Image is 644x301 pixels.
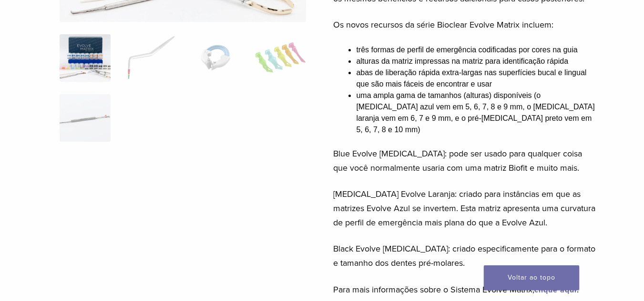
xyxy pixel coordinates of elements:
font: . [577,284,579,295]
a: clique aqui [534,285,577,295]
font: Para mais informações sobre o Sistema Evolve Matrix, [333,284,534,295]
font: [MEDICAL_DATA] Evolve Laranja: criado para instâncias em que as matrizes Evolve Azul se invertem.... [333,189,595,228]
font: Black Evolve [MEDICAL_DATA]: criado especificamente para o formato e tamanho dos dentes pré-molares. [333,243,595,268]
font: três formas de perfil de emergência codificadas por cores na guia [356,46,577,54]
font: uma ampla gama de tamanhos (alturas) disponíveis (o [MEDICAL_DATA] azul vem em 5, 6, 7, 8 e 9 mm,... [356,91,594,134]
img: Kit Evolve Tudo em Um - Imagem 4 [255,34,306,82]
img: Kit Evolve Tudo em Um - Imagem 2 [125,34,176,82]
img: Kit Evolve Tudo em Um - Imagem 3 [190,34,241,82]
font: Blue Evolve [MEDICAL_DATA]: pode ser usado para qualquer coisa que você normalmente usaria com um... [333,148,582,173]
font: alturas da matriz impressas na matriz para identificação rápida [356,57,568,65]
img: IMG_0457-scaled-e1745362001290-300x300.jpg [60,34,111,82]
font: abas de liberação rápida extra-largas nas superfícies bucal e lingual que são mais fáceis de enco... [356,68,586,88]
a: Voltar ao topo [484,265,579,290]
font: Os novos recursos da série Bioclear Evolve Matrix incluem: [333,19,553,30]
img: Kit Evolve Tudo em Um - Imagem 5 [60,94,111,142]
font: Voltar ao topo [508,273,555,282]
